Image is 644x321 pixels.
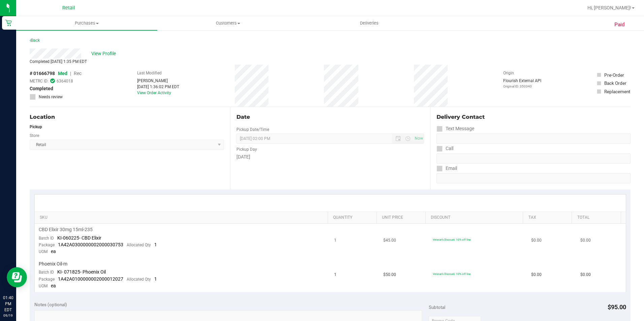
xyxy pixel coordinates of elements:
span: $0.00 [531,237,542,244]
a: Purchases [16,16,157,30]
span: $50.00 [383,272,396,278]
span: | [70,71,71,76]
span: $0.00 [580,237,591,244]
span: # 01666798 [30,70,55,77]
label: Last Modified [137,70,162,76]
input: Format: (999) 999-9999 [437,153,631,164]
span: Med [58,71,67,76]
span: 1 [334,237,336,244]
a: Total [577,215,618,220]
p: Original ID: 350340 [503,84,541,89]
div: Date [236,113,424,121]
iframe: Resource center [7,267,27,287]
span: Needs review [39,94,63,100]
div: Location [30,113,224,121]
span: 1A42A0300000002000030753 [58,242,123,247]
span: CBD Elixir 30mg 15ml-235 [39,226,93,233]
span: Deliveries [351,20,388,26]
span: Package [39,243,55,247]
a: Unit Price [382,215,423,220]
span: Hi, [PERSON_NAME]! [587,5,631,10]
span: UOM [39,284,47,288]
span: 1 [154,276,157,282]
span: In Sync [50,78,55,84]
span: ea [51,283,56,288]
a: SKU [40,215,325,220]
span: Phoenix Oil-m [39,261,67,267]
span: Completed [DATE] 1:35 PM EDT [30,59,87,64]
label: Pickup Date/Time [236,127,269,133]
a: Deliveries [299,16,440,30]
div: [DATE] [236,153,424,160]
div: Pre-Order [604,72,624,78]
label: Store [30,133,39,139]
p: 09/19 [3,313,13,318]
input: Format: (999) 999-9999 [437,134,631,144]
span: $0.00 [531,272,542,278]
span: $95.00 [608,304,626,311]
span: Paid [614,21,625,29]
a: Quantity [333,215,374,220]
span: $0.00 [580,272,591,278]
span: KI- 071825- Phoenix Oil [57,269,106,275]
span: Customers [158,20,298,26]
span: 1 [154,242,157,247]
span: $45.00 [383,237,396,244]
span: 1 [334,272,336,278]
span: ea [51,249,56,254]
span: Allocated Qty [127,277,151,282]
a: Customers [157,16,298,30]
label: Email [437,164,457,173]
span: 6364018 [57,78,73,84]
span: Notes (optional) [34,302,67,307]
span: Rec [74,71,82,76]
span: Package [39,277,55,282]
span: Purchases [16,20,157,26]
span: View Profile [91,50,118,57]
strong: Pickup [30,124,42,129]
div: Replacement [604,88,630,95]
span: Batch ID [39,236,54,241]
span: 1A42A0100000002000012027 [58,276,123,282]
label: Pickup Day [236,146,257,152]
inline-svg: Retail [5,20,12,26]
a: Back [30,38,40,43]
div: Flourish External API [503,78,541,89]
div: Delivery Contact [437,113,631,121]
span: METRC ID: [30,78,49,84]
div: [PERSON_NAME] [137,78,179,84]
span: Veteran's Discount: 10% off line [433,272,471,276]
a: Discount [431,215,520,220]
div: [DATE] 1:36:02 PM EDT [137,84,179,90]
a: View Order Activity [137,91,171,95]
label: Text Message [437,124,474,134]
label: Origin [503,70,514,76]
p: 01:40 PM EDT [3,295,13,313]
a: Tax [528,215,569,220]
span: Completed [30,85,53,92]
span: Batch ID [39,270,54,275]
span: Retail [62,5,75,11]
div: Back Order [604,80,626,86]
span: Allocated Qty [127,243,151,247]
span: KI-060225- CBD Elixir [57,235,101,241]
span: Veteran's Discount: 10% off line [433,238,471,241]
label: Call [437,144,453,153]
span: UOM [39,249,47,254]
span: Subtotal [429,305,445,310]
